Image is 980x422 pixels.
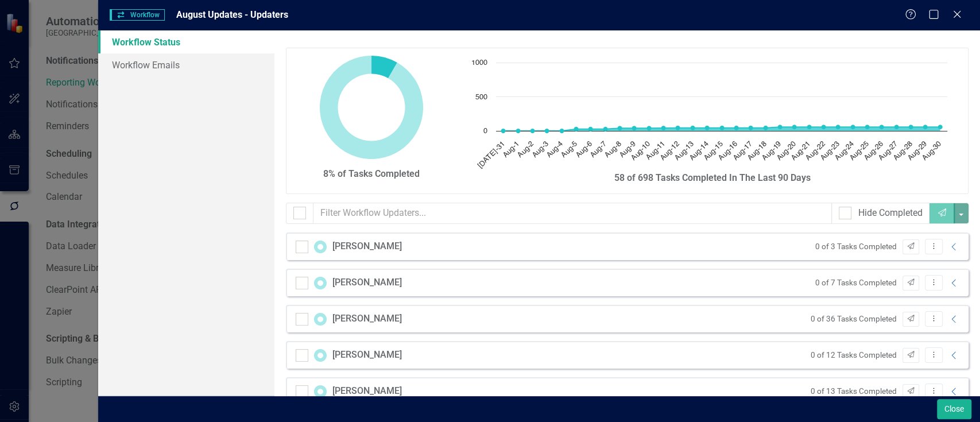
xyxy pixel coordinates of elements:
[690,126,695,130] path: Aug-13, 44. Tasks Completed.
[792,125,796,129] path: Aug-20, 58. Tasks Completed.
[862,140,884,162] text: Aug-26
[98,53,274,76] a: Workflow Emails
[617,126,622,130] path: Aug-8, 40. Tasks Completed.
[892,140,913,162] text: Aug-28
[618,140,637,159] text: Aug-9
[702,140,724,162] text: Aug-15
[821,125,826,129] path: Aug-22, 58. Tasks Completed.
[790,140,812,162] text: Aug-21
[921,140,943,162] text: Aug-30
[661,126,665,130] path: Aug-11, 42. Tasks Completed.
[719,126,724,130] path: Aug-15, 44. Tasks Completed.
[923,125,927,129] path: Aug-29, 58. Tasks Completed.
[332,385,402,398] div: [PERSON_NAME]
[477,140,506,170] text: [DATE]-31
[323,168,420,179] strong: 8% of Tasks Completed
[332,312,402,326] div: [PERSON_NAME]
[717,140,739,162] text: Aug-16
[544,129,549,133] path: Aug-3, 0. Tasks Completed.
[475,94,487,101] text: 500
[530,140,549,159] text: Aug-3
[748,126,753,130] path: Aug-17, 44. Tasks Completed.
[466,57,959,172] div: Chart. Highcharts interactive chart.
[516,129,520,133] path: Aug-1, 0. Tasks Completed.
[938,125,942,129] path: Aug-30, 58. Tasks Completed.
[589,140,608,159] text: Aug-7
[804,140,826,162] text: Aug-22
[673,140,695,162] text: Aug-13
[614,172,811,183] strong: 58 of 698 Tasks Completed In The Last 90 Days
[906,140,928,162] text: Aug-29
[775,140,797,162] text: Aug-20
[603,140,622,159] text: Aug-8
[559,129,564,133] path: Aug-4, 0. Tasks Completed.
[516,140,535,159] text: Aug-2
[471,59,487,67] text: 1000
[501,140,520,159] text: Aug-1
[645,140,666,161] text: Aug-11
[688,140,710,162] text: Aug-14
[937,399,971,419] button: Close
[894,125,898,129] path: Aug-27, 58. Tasks Completed.
[603,127,607,131] path: Aug-7, 28. Tasks Completed.
[176,9,288,20] span: August Updates - Updaters
[879,125,884,129] path: Aug-26, 58. Tasks Completed.
[908,125,913,129] path: Aug-28, 58. Tasks Completed.
[865,125,869,129] path: Aug-25, 58. Tasks Completed.
[530,129,534,133] path: Aug-2, 0. Tasks Completed.
[332,276,402,289] div: [PERSON_NAME]
[734,126,738,130] path: Aug-16, 44. Tasks Completed.
[659,140,680,162] text: Aug-12
[850,125,855,129] path: Aug-24, 58. Tasks Completed.
[834,140,855,162] text: Aug-24
[811,386,897,397] small: 0 of 13 Tasks Completed
[777,125,782,129] path: Aug-19, 58. Tasks Completed.
[110,9,165,21] span: Workflow
[646,126,651,130] path: Aug-10, 40. Tasks Completed.
[574,140,593,159] text: Aug-6
[731,140,753,162] text: Aug-17
[815,277,897,288] small: 0 of 7 Tasks Completed
[815,241,897,252] small: 0 of 3 Tasks Completed
[313,203,832,224] input: Filter Workflow Updaters...
[819,140,840,162] text: Aug-23
[877,140,899,162] text: Aug-27
[746,140,768,162] text: Aug-18
[588,127,592,131] path: Aug-6, 27. Tasks Completed.
[332,240,402,253] div: [PERSON_NAME]
[761,140,783,162] text: Aug-19
[848,140,870,162] text: Aug-25
[858,207,923,220] div: Hide Completed
[807,125,811,129] path: Aug-21, 58. Tasks Completed.
[835,125,840,129] path: Aug-23, 58. Tasks Completed.
[332,349,402,362] div: [PERSON_NAME]
[560,140,579,159] text: Aug-5
[98,30,274,53] a: Workflow Status
[466,57,953,172] svg: Interactive chart
[501,129,505,133] path: Jul-31, 0. Tasks Completed.
[811,313,897,324] small: 0 of 36 Tasks Completed
[763,126,768,130] path: Aug-18, 44. Tasks Completed.
[630,140,652,162] text: Aug-10
[545,140,564,159] text: Aug-4
[704,126,709,130] path: Aug-14, 44. Tasks Completed.
[574,127,578,131] path: Aug-5, 27. Tasks Completed.
[811,350,897,361] small: 0 of 12 Tasks Completed
[675,126,680,130] path: Aug-12, 44. Tasks Completed.
[632,126,636,130] path: Aug-9, 40. Tasks Completed.
[483,127,487,135] text: 0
